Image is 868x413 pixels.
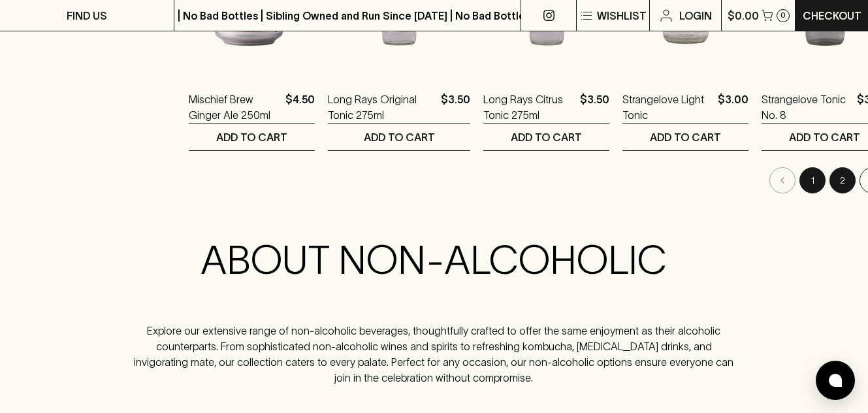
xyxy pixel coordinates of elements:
a: Strangelove Light Tonic [622,91,713,123]
p: ADD TO CART [364,129,435,145]
a: Long Rays Citrus Tonic 275ml [483,91,575,123]
h2: ABOUT NON-ALCOHOLIC [130,237,737,284]
p: ADD TO CART [511,129,582,145]
a: Strangelove Tonic No. 8 [762,91,852,123]
button: ADD TO CART [622,124,748,150]
button: ADD TO CART [189,124,315,150]
button: page 1 [799,167,826,193]
p: ADD TO CART [650,129,721,145]
p: $4.50 [285,91,315,123]
p: Wishlist [597,8,647,24]
p: $3.50 [580,91,609,123]
a: Mischief Brew Ginger Ale 250ml [189,91,280,123]
a: Long Rays Original Tonic 275ml [328,91,436,123]
img: bubble-icon [829,374,842,387]
p: FIND US [67,8,107,24]
button: ADD TO CART [328,124,470,150]
p: $0.00 [728,8,759,24]
p: Explore our extensive range of non-alcoholic beverages, thoughtfully crafted to offer the same en... [130,323,737,386]
button: Go to page 2 [829,167,856,193]
p: Checkout [803,8,861,24]
button: ADD TO CART [483,124,609,150]
p: $3.50 [441,91,470,123]
p: ADD TO CART [216,129,287,145]
p: 0 [780,12,786,19]
p: ADD TO CART [789,129,860,145]
p: $3.00 [718,91,748,123]
p: Login [679,8,712,24]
